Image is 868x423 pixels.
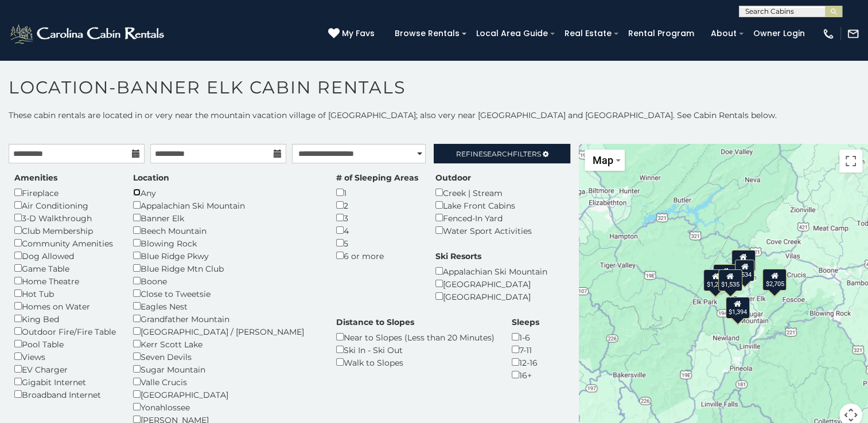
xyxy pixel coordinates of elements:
[14,249,116,262] div: Dog Allowed
[435,211,532,224] div: Fenced-In Yard
[14,338,116,350] div: Pool Table
[133,186,319,199] div: Any
[456,150,541,158] span: Refine Filters
[14,325,116,338] div: Outdoor Fire/Fire Table
[336,343,495,356] div: Ski In - Ski Out
[435,186,532,199] div: Creek | Stream
[14,224,116,237] div: Club Membership
[328,28,377,40] a: My Favs
[14,350,116,363] div: Views
[14,237,116,249] div: Community Amenities
[336,316,414,328] label: Distance to Slopes
[435,277,547,290] div: [GEOGRAPHIC_DATA]
[133,363,319,375] div: Sugar Mountain
[133,300,319,312] div: Eagles Nest
[434,144,570,163] a: RefineSearchFilters
[435,172,471,183] label: Outdoor
[703,269,727,291] div: $1,236
[847,28,859,40] img: mail-regular-white.png
[133,375,319,388] div: Valle Crucis
[14,388,116,401] div: Broadband Internet
[713,264,737,285] div: $1,691
[336,249,418,262] div: 6 or more
[559,25,617,42] a: Real Estate
[133,262,319,275] div: Blue Ridge Mtn Club
[336,211,418,224] div: 3
[705,25,742,42] a: About
[14,172,57,183] label: Amenities
[336,331,495,343] div: Near to Slopes (Less than 20 Minutes)
[512,369,539,381] div: 16+
[336,224,418,237] div: 4
[14,312,116,325] div: King Bed
[435,224,532,237] div: Water Sport Activities
[435,250,481,262] label: Ski Resorts
[718,269,742,291] div: $1,535
[435,265,547,277] div: Appalachian Ski Mountain
[336,199,418,211] div: 2
[14,211,116,224] div: 3-D Walkthrough
[133,312,319,325] div: Grandfather Mountain
[133,388,319,401] div: [GEOGRAPHIC_DATA]
[14,375,116,388] div: Gigabit Internet
[133,224,319,237] div: Beech Mountain
[342,28,375,40] span: My Favs
[336,186,418,199] div: 1
[839,150,862,173] button: Toggle fullscreen view
[133,287,319,300] div: Close to Tweetsie
[336,172,418,183] label: # of Sleeping Areas
[14,199,116,211] div: Air Conditioning
[735,260,754,281] div: $534
[731,249,755,271] div: $1,403
[762,269,787,291] div: $2,705
[726,297,750,319] div: $1,394
[822,28,835,40] img: phone-regular-white.png
[14,363,116,375] div: EV Charger
[336,237,418,249] div: 5
[512,343,539,356] div: 7-11
[748,25,811,42] a: Owner Login
[14,186,116,199] div: Fireplace
[336,356,495,369] div: Walk to Slopes
[14,300,116,312] div: Homes on Water
[9,22,168,45] img: White-1-2.png
[483,150,513,158] span: Search
[435,199,532,211] div: Lake Front Cabins
[133,401,319,413] div: Yonahlossee
[14,262,116,275] div: Game Table
[133,325,319,338] div: [GEOGRAPHIC_DATA] / [PERSON_NAME]
[512,316,539,328] label: Sleeps
[14,287,116,300] div: Hot Tub
[133,338,319,350] div: Kerr Scott Lake
[133,172,169,183] label: Location
[133,249,319,262] div: Blue Ridge Pkwy
[593,154,613,166] span: Map
[133,275,319,287] div: Boone
[585,150,625,171] button: Change map style
[389,25,465,42] a: Browse Rentals
[470,25,554,42] a: Local Area Guide
[435,290,547,303] div: [GEOGRAPHIC_DATA]
[14,275,116,287] div: Home Theatre
[512,331,539,343] div: 1-6
[622,25,700,42] a: Rental Program
[133,199,319,211] div: Appalachian Ski Mountain
[512,356,539,369] div: 12-16
[133,237,319,249] div: Blowing Rock
[133,211,319,224] div: Banner Elk
[133,350,319,363] div: Seven Devils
